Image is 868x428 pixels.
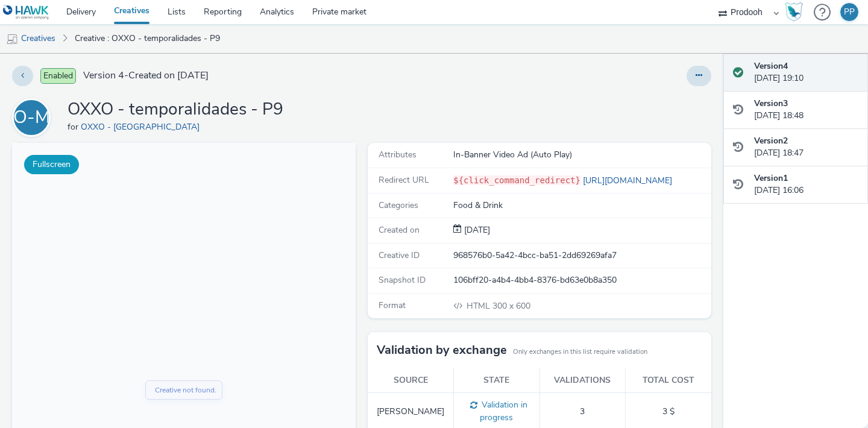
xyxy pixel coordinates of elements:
[379,224,420,236] span: Created on
[453,175,580,185] code: ${click_command_redirect}
[377,341,507,359] h3: Validation by exchange
[462,224,490,236] span: [DATE]
[81,121,204,133] a: OXXO - [GEOGRAPHIC_DATA]
[453,200,710,212] div: Food & Drink
[467,300,492,312] span: HTML
[662,406,675,417] span: 3 $
[12,112,55,123] a: O-M
[68,121,81,133] span: for
[13,101,50,134] div: O-M
[754,98,788,109] strong: Version 3
[465,300,530,312] span: 300 x 600
[539,368,626,393] th: Validations
[3,5,49,20] img: undefined Logo
[453,149,710,161] div: In-Banner Video Ad (Auto Play)
[379,250,420,261] span: Creative ID
[626,368,712,393] th: Total cost
[785,2,803,22] img: Hawk Academy
[754,135,788,146] strong: Version 2
[754,172,788,184] strong: Version 1
[754,60,858,85] div: [DATE] 19:10
[754,172,858,197] div: [DATE] 16:06
[754,98,858,122] div: [DATE] 18:48
[754,135,858,160] div: [DATE] 18:47
[785,2,808,22] a: Hawk Academy
[453,250,710,262] div: 968576b0-5a42-4bcc-ba51-2dd69269afa7
[454,368,540,393] th: State
[379,174,429,186] span: Redirect URL
[754,60,788,72] strong: Version 4
[379,300,406,311] span: Format
[513,347,647,357] small: Only exchanges in this list require validation
[83,69,209,83] span: Version 4 - Created on [DATE]
[143,242,204,253] div: Creative not found.
[580,406,585,417] span: 3
[580,175,677,186] a: [URL][DOMAIN_NAME]
[24,155,79,174] button: Fullscreen
[379,274,426,286] span: Snapshot ID
[368,368,454,393] th: Source
[68,98,283,121] h1: OXXO - temporalidades - P9
[379,149,417,160] span: Attributes
[477,399,527,423] span: Validation in progress
[40,68,76,84] span: Enabled
[69,24,226,53] a: Creative : OXXO - temporalidades - P9
[6,33,18,45] img: mobile
[844,3,855,21] div: PP
[379,200,418,211] span: Categories
[462,224,490,236] div: Creation 05 September 2025, 16:06
[453,274,710,286] div: 106bff20-a4b4-4bb4-8376-bd63e0b8a350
